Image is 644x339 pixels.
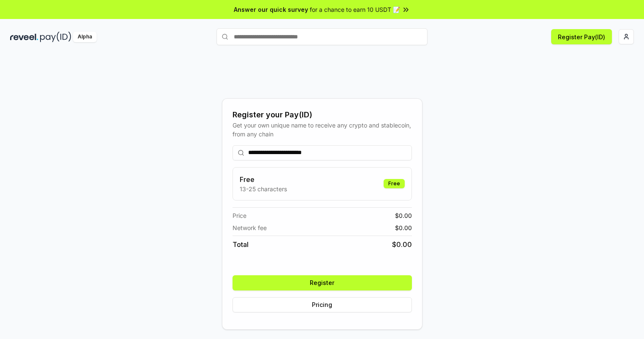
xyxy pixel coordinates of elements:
[233,239,249,250] span: Total
[233,211,246,220] span: Price
[233,297,412,312] button: Pricing
[233,223,267,232] span: Network fee
[233,109,412,121] div: Register your Pay(ID)
[551,29,612,44] button: Register Pay(ID)
[395,211,412,220] span: $ 0.00
[392,239,412,250] span: $ 0.00
[395,223,412,232] span: $ 0.00
[234,5,308,14] span: Answer our quick survey
[240,184,287,193] p: 13-25 characters
[40,32,71,42] img: pay_id
[73,32,97,42] div: Alpha
[10,32,38,42] img: reveel_dark
[310,5,400,14] span: for a chance to earn 10 USDT 📝
[233,275,412,290] button: Register
[240,174,287,184] h3: Free
[384,179,405,188] div: Free
[233,121,412,138] div: Get your own unique name to receive any crypto and stablecoin, from any chain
